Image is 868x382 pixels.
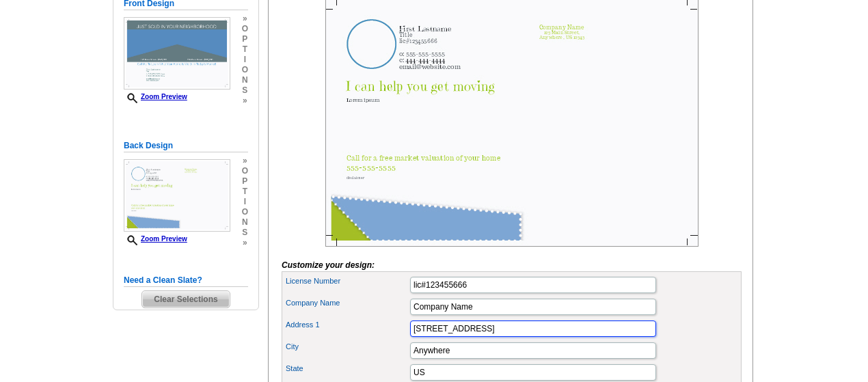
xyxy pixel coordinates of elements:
span: i [242,55,248,65]
span: n [242,217,248,228]
span: o [242,166,248,176]
span: o [242,24,248,34]
img: Z18880722_00001_1.jpg [124,17,230,90]
span: » [242,96,248,106]
span: » [242,238,248,248]
span: p [242,176,248,187]
span: i [242,197,248,207]
label: City [286,341,409,353]
span: p [242,34,248,44]
span: Clear Selections [142,291,229,308]
span: s [242,228,248,238]
h5: Need a Clean Slate? [124,274,248,287]
a: Zoom Preview [124,93,187,100]
label: Company Name [286,297,409,309]
label: State [286,363,409,374]
span: o [242,207,248,217]
label: License Number [286,275,409,287]
span: » [242,14,248,24]
label: Address 1 [286,319,409,331]
span: t [242,187,248,197]
i: Customize your design: [282,260,375,270]
a: Zoom Preview [124,235,187,243]
span: s [242,85,248,96]
span: n [242,75,248,85]
span: » [242,156,248,166]
h5: Back Design [124,139,248,152]
span: t [242,44,248,55]
span: o [242,65,248,75]
img: Z18880722_00001_2.jpg [124,159,230,232]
